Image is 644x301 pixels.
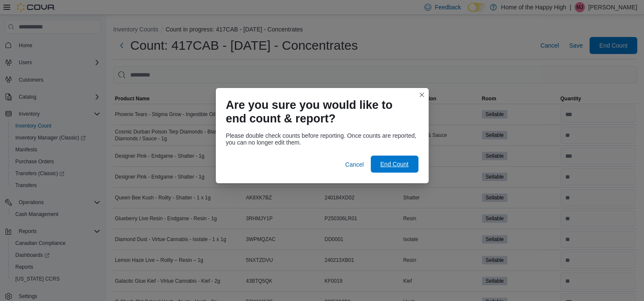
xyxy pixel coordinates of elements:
button: Closes this modal window [417,90,427,100]
h1: Are you sure you would like to end count & report? [226,98,412,125]
div: Please double check counts before reporting. Once counts are reported, you can no longer edit them. [226,132,418,146]
span: End Count [380,160,408,168]
button: Cancel [342,156,367,173]
span: Cancel [345,160,364,169]
button: End Count [371,156,418,173]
